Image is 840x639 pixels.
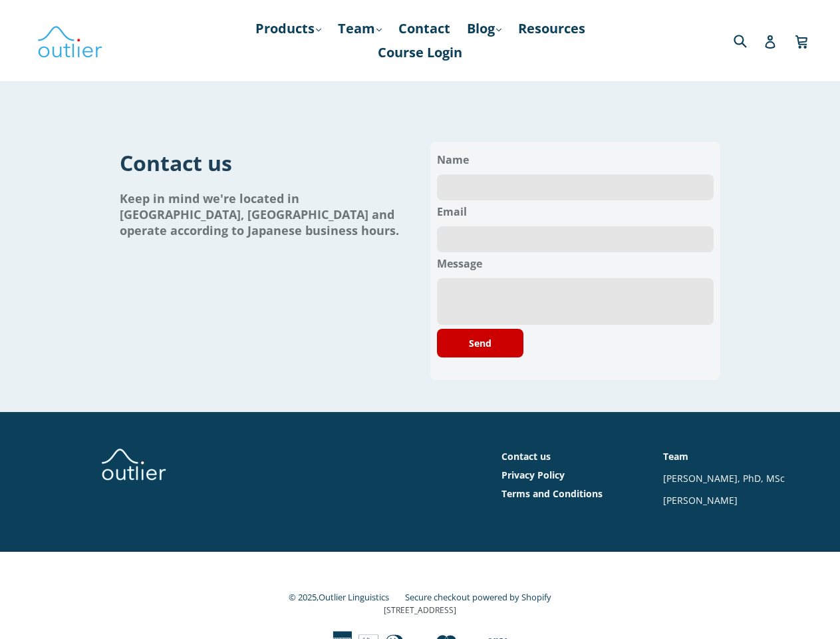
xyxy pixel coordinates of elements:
a: Privacy Policy [501,469,565,481]
label: Email [437,200,714,223]
a: [PERSON_NAME], PhD, MSc [663,472,785,485]
a: Outlier Linguistics [319,591,389,603]
a: Team [331,17,388,41]
a: [PERSON_NAME] [663,494,738,507]
a: Course Login [371,41,469,65]
a: Contact [392,17,457,41]
a: Secure checkout powered by Shopify [405,591,551,603]
a: Resources [511,17,592,41]
label: Message [437,252,714,275]
button: Send [437,329,523,357]
input: Search [730,27,767,54]
label: Name [437,148,714,171]
a: Blog [460,17,508,41]
h1: Keep in mind we're located in [GEOGRAPHIC_DATA], [GEOGRAPHIC_DATA] and operate according to Japan... [120,190,410,238]
a: Terms and Conditions [501,487,603,500]
a: Team [663,450,688,463]
img: Outlier Linguistics [37,21,103,60]
h1: Contact us [120,148,410,177]
p: [STREET_ADDRESS] [58,604,783,616]
small: © 2025, [289,591,402,603]
a: Products [249,17,328,41]
a: Contact us [501,450,551,463]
